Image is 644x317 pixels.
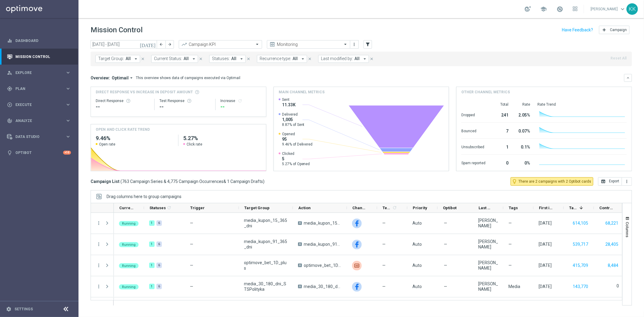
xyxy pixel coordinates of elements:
[7,118,65,123] div: Analyze
[7,150,12,155] i: lightbulb
[282,132,313,136] span: Opened
[516,126,530,135] div: 0.07%
[184,56,189,61] span: All
[540,6,547,12] span: school
[269,41,275,47] i: preview
[114,234,624,255] div: Press SPACE to select this row.
[246,56,251,62] button: close
[107,194,181,199] span: Drag columns here to group campaigns
[7,49,71,65] div: Mission Control
[267,40,350,49] ng-select: Monitoring
[136,75,240,81] div: This overview shows data of campaigns executed via Optimail
[190,263,193,268] span: —
[391,204,397,211] span: Calculate column
[126,56,131,61] span: All
[15,145,63,161] a: Optibot
[15,33,71,49] a: Dashboard
[96,103,149,110] div: --
[304,284,342,289] span: media_30_180_dni_STSPolityka
[412,263,422,268] span: Auto
[298,242,302,246] span: A
[362,56,367,62] i: arrow_drop_down
[96,220,101,226] button: more_vert
[244,206,270,210] span: Target Group
[572,241,589,248] button: 539,717
[96,284,101,289] button: more_vert
[478,260,498,271] div: Krystian Potoczny
[352,261,362,271] img: Criteo
[149,220,155,226] div: 1
[478,218,498,229] div: Patryk Przybolewski
[625,222,630,237] span: Columns
[119,284,139,290] colored-tag: Running
[119,206,134,210] span: Current Status
[122,243,136,247] span: Running
[7,102,65,107] div: Execute
[298,285,302,288] span: A
[282,142,313,147] span: 9.46% of Delivered
[352,206,367,210] span: Channel
[91,276,114,297] div: Press SPACE to select this row.
[156,220,162,226] div: 6
[91,40,157,49] input: Select date range
[114,255,624,276] div: Press SPACE to select this row.
[257,55,307,63] button: Recurrence type: All arrow_drop_down
[7,150,71,155] div: lightbulb Optibot +10
[139,40,157,49] button: [DATE]
[7,134,65,139] div: Data Studio
[282,162,310,166] span: 5.27% of Opened
[7,86,12,91] i: gps_fixed
[282,122,305,127] span: 8.87% of Sent
[461,126,485,135] div: Bounced
[605,219,619,227] button: 68,221
[352,282,362,292] img: Facebook Custom Audience
[512,179,517,184] i: lightbulb_outline
[293,56,298,61] span: All
[282,102,296,107] span: 11.33K
[239,56,244,62] i: arrow_drop_down
[65,118,71,123] i: keyboard_arrow_right
[539,284,552,289] div: 11 Aug 2025, Monday
[246,57,251,61] i: close
[626,76,630,80] i: keyboard_arrow_down
[122,222,136,226] span: Running
[91,75,110,81] h3: Overview:
[461,142,485,151] div: Unsubscribed
[7,86,71,91] button: gps_fixed Plan keyboard_arrow_right
[318,55,369,63] button: Last modified by: All arrow_drop_down
[212,56,230,61] span: Statuses:
[168,42,172,46] i: arrow_forward
[7,70,12,75] i: person_search
[516,102,530,107] div: Rate
[119,220,139,226] colored-tag: Running
[140,42,156,47] i: [DATE]
[223,179,226,184] span: &
[461,110,485,119] div: Dropped
[617,283,619,289] label: 0
[7,102,71,107] div: play_circle_outline Execute keyboard_arrow_right
[602,27,607,32] i: add
[96,89,193,95] span: Direct Response VS Increase In Deposit Amount
[238,98,242,103] button: refresh
[159,42,163,46] i: arrow_back
[227,179,263,184] span: 1 Campaign Drafts
[382,242,386,247] span: —
[220,103,261,110] div: --
[96,242,101,247] button: more_vert
[149,206,166,210] span: Statuses
[244,260,288,271] span: optimove_bet_1D_plus
[508,220,512,226] span: —
[282,156,310,162] span: 5
[493,110,508,119] div: 241
[7,54,71,59] div: Mission Control
[352,240,362,249] div: Facebook Custom Audience
[444,242,447,247] span: —
[444,263,447,268] span: —
[7,38,71,43] div: equalizer Dashboard
[209,55,246,63] button: Statuses: All arrow_drop_down
[493,158,508,167] div: 0
[298,221,302,225] span: A
[91,179,264,184] h3: Campaign List
[392,205,397,210] i: refresh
